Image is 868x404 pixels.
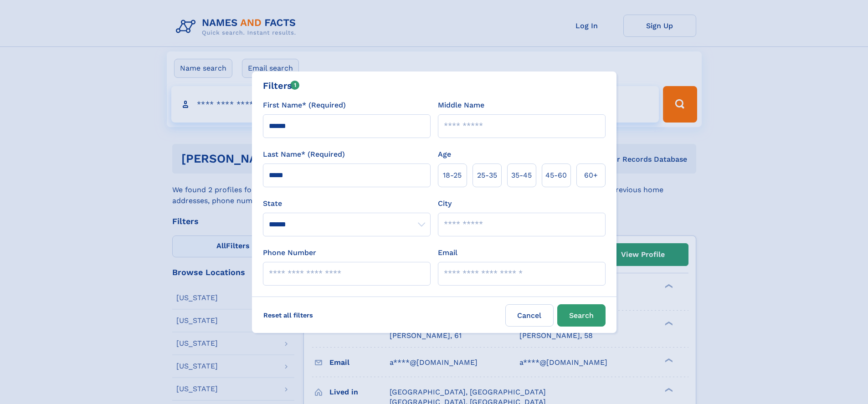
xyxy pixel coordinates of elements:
label: First Name* (Required) [263,100,346,111]
label: Email [438,247,457,258]
span: 18‑25 [443,170,462,181]
label: Reset all filters [257,304,319,326]
span: 25‑35 [477,170,497,181]
label: Age [438,149,451,160]
label: Middle Name [438,100,484,111]
label: Phone Number [263,247,316,258]
button: Search [557,304,606,327]
label: State [263,198,431,209]
label: City [438,198,452,209]
label: Cancel [505,304,554,327]
span: 60+ [584,170,598,181]
label: Last Name* (Required) [263,149,345,160]
span: 35‑45 [511,170,532,181]
span: 45‑60 [545,170,567,181]
div: Filters [263,79,300,92]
